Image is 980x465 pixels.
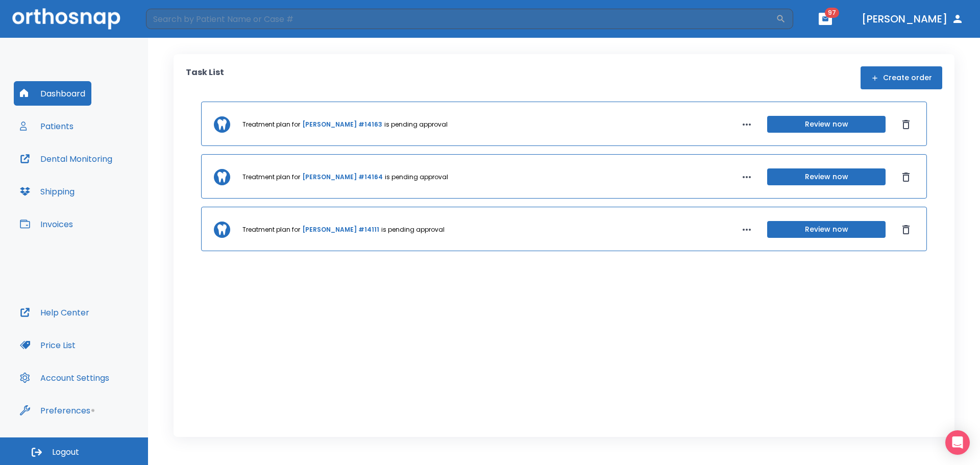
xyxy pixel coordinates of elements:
[384,120,448,129] p: is pending approval
[14,300,95,325] button: Help Center
[857,10,968,28] button: [PERSON_NAME]
[302,225,379,234] a: [PERSON_NAME] #14111
[12,8,120,29] img: Orthosnap
[186,66,224,89] p: Task List
[14,146,118,171] button: Dental Monitoring
[52,447,79,458] span: Logout
[861,66,942,89] button: Create order
[767,116,886,133] button: Review now
[767,168,886,185] button: Review now
[88,406,97,415] div: Tooltip anchor
[381,225,445,234] p: is pending approval
[14,114,80,138] button: Patients
[14,398,96,423] button: Preferences
[825,8,839,18] span: 97
[385,173,448,182] p: is pending approval
[242,173,300,182] p: Treatment plan for
[767,221,886,238] button: Review now
[242,120,300,129] p: Treatment plan for
[14,179,81,204] button: Shipping
[14,81,91,106] button: Dashboard
[898,116,914,133] button: Dismiss
[302,173,383,182] a: [PERSON_NAME] #14164
[14,333,82,357] button: Price List
[898,222,914,238] button: Dismiss
[302,120,382,129] a: [PERSON_NAME] #14163
[945,430,970,455] div: Open Intercom Messenger
[146,9,776,29] input: Search by Patient Name or Case #
[14,212,79,236] button: Invoices
[898,169,914,185] button: Dismiss
[242,225,300,234] p: Treatment plan for
[14,365,115,390] button: Account Settings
